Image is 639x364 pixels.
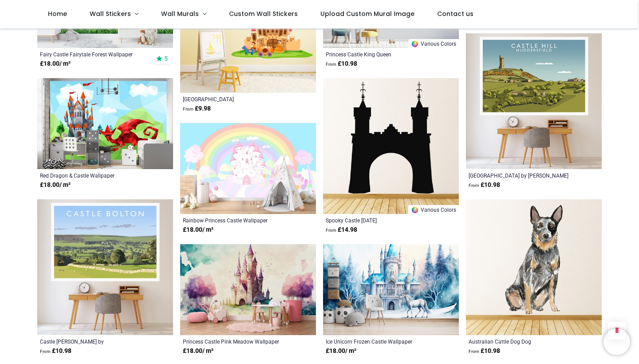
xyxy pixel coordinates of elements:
[40,347,71,356] strong: £ 10.98
[183,347,213,356] strong: £ 18.00 / m²
[437,9,473,18] span: Contact us
[411,40,419,48] img: Color Wheel
[469,349,479,354] span: From
[40,172,144,179] a: Red Dragon & Castle Wallpaper
[326,62,336,67] span: From
[183,217,287,224] a: Rainbow Princess Castle Wallpaper
[469,172,573,179] a: [GEOGRAPHIC_DATA] by [PERSON_NAME]
[40,338,144,345] a: Castle [PERSON_NAME] by [PERSON_NAME]
[183,338,287,345] a: Princess Castle Pink Meadow Wallpaper
[408,205,459,214] a: Various Colors
[37,78,173,169] img: Red Dragon & Castle Wall Mural Wallpaper
[183,226,213,234] strong: £ 18.00 / m²
[408,39,459,48] a: Various Colors
[469,347,500,356] strong: £ 10.98
[229,9,298,18] span: Custom Wall Stickers
[161,9,199,18] span: Wall Murals
[326,51,430,58] a: Princess Castle King Queen
[326,59,357,68] strong: £ 10.98
[320,9,414,18] span: Upload Custom Mural Image
[326,228,336,233] span: From
[469,183,479,188] span: From
[40,59,71,68] strong: £ 18.00 / m²
[40,51,144,58] a: Fairy Castle Fairytale Forest Wallpaper
[326,338,430,345] a: Ice Unicorn Frozen Castle Wallpaper
[326,347,356,356] strong: £ 18.00 / m²
[180,244,316,335] img: Princess Castle Pink Meadow Wall Mural Wallpaper
[183,107,193,111] span: From
[40,181,71,190] strong: £ 18.00 / m²
[469,181,500,190] strong: £ 10.98
[90,9,131,18] span: Wall Stickers
[326,226,357,234] strong: £ 14.98
[183,95,287,103] a: [GEOGRAPHIC_DATA]
[40,349,51,354] span: From
[323,244,459,335] img: Ice Unicorn Frozen Castle Wall Mural Wallpaper
[37,199,173,335] img: Castle Bolton Wall Sticker by Richard O'Neill
[48,9,67,18] span: Home
[183,104,211,113] strong: £ 9.98
[323,78,459,214] img: Spooky Castle Halloween Wall Sticker
[466,199,602,335] img: Australian Cattle Dog Dog Wall Sticker
[469,338,573,345] a: Australian Cattle Dog Dog
[164,55,168,63] span: 5
[466,33,602,169] img: Castle Hill Wall Sticker by Richard O'Neill
[603,328,630,355] iframe: Brevo live chat
[326,217,430,224] a: Spooky Castle [DATE]
[411,206,419,214] img: Color Wheel
[180,123,316,214] img: Rainbow Princess Castle Wall Mural Wallpaper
